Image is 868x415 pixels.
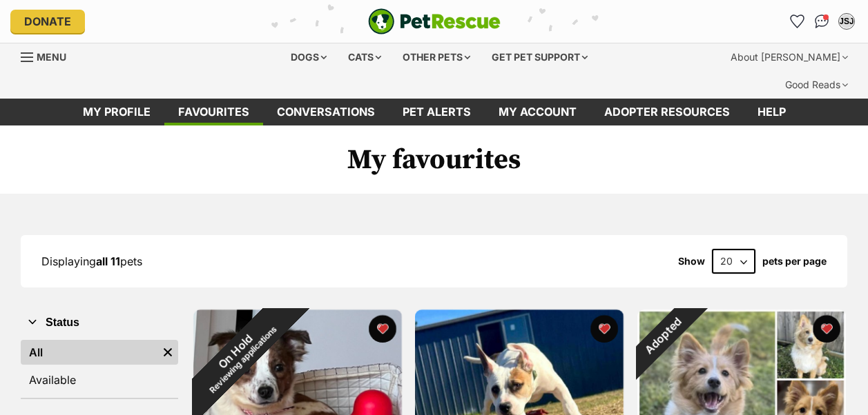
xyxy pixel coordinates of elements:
a: Favourites [786,10,808,32]
div: Get pet support [482,43,597,71]
div: Status [21,337,178,398]
a: conversations [263,99,389,125]
div: About [PERSON_NAME] [721,43,858,71]
button: favourite [369,315,396,343]
div: Adopted [618,291,708,381]
a: Help [744,99,800,125]
a: All [21,340,157,365]
span: Show [678,256,705,267]
div: Good Reads [775,71,858,99]
div: JSJ [840,14,853,28]
div: Dogs [281,43,336,71]
img: chat-41dd97257d64d25036548639549fe6c8038ab92f7586957e7f3b1b290dea8141.svg [815,14,829,28]
button: My account [836,10,858,32]
a: Favourites [164,99,263,125]
a: Pet alerts [389,99,485,125]
ul: Account quick links [786,10,858,32]
label: pets per page [762,256,827,267]
a: My account [485,99,590,125]
a: PetRescue [368,8,501,34]
button: favourite [813,315,840,343]
a: Menu [21,43,76,68]
div: Cats [338,43,391,71]
img: logo-e224e6f780fb5917bec1dbf3a21bbac754714ae5b6737aabdf751b685950b380.svg [368,8,501,34]
button: favourite [591,315,619,343]
a: Adopter resources [590,99,744,125]
span: Reviewing applications [208,324,279,395]
div: Other pets [393,43,480,71]
a: Conversations [811,10,833,32]
span: Menu [37,51,66,63]
a: Remove filter [157,340,178,365]
a: Available [21,367,178,392]
span: Displaying pets [41,254,142,268]
button: Status [21,314,178,332]
a: My profile [69,99,164,125]
a: Donate [10,10,85,33]
strong: all 11 [96,254,120,268]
